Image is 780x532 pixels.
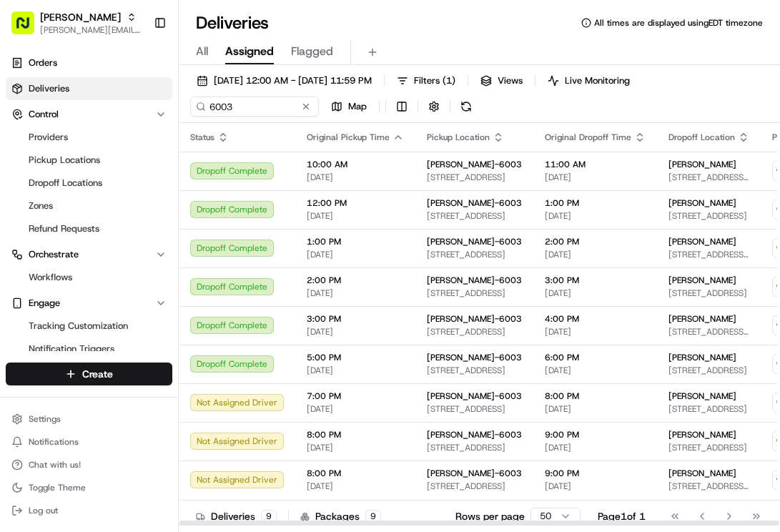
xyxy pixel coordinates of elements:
span: [PERSON_NAME]-6003 [427,390,522,402]
button: Log out [6,501,172,521]
span: [PERSON_NAME] [668,468,736,479]
a: Workflows [23,267,155,287]
span: [DATE] [307,442,404,453]
span: Pickup Locations [29,154,100,167]
span: [DATE] [307,287,404,299]
span: Live Monitoring [565,74,630,87]
button: [PERSON_NAME][PERSON_NAME][EMAIL_ADDRESS][PERSON_NAME][DOMAIN_NAME] [6,6,148,40]
button: Toggle Theme [6,478,172,498]
span: 6:00 PM [545,352,646,363]
span: 8:00 PM [545,390,646,402]
button: Refresh [456,97,476,117]
span: [DATE] [307,365,404,376]
span: [DATE] [307,172,404,183]
span: Original Dropoff Time [545,132,631,143]
span: 1:00 PM [545,197,646,209]
button: [DATE] 12:00 AM - [DATE] 11:59 PM [190,71,378,91]
span: [DATE] [307,210,404,222]
a: Refund Requests [23,219,155,239]
button: Notifications [6,432,172,452]
div: 9 [365,510,381,523]
span: Map [348,100,367,113]
span: [PERSON_NAME]-6003 [427,159,522,170]
span: 5:00 PM [307,352,404,363]
span: [STREET_ADDRESS] [427,481,522,492]
span: [STREET_ADDRESS] [668,287,749,299]
span: 12:00 PM [307,197,404,209]
span: [DATE] [545,365,646,376]
span: [DATE] [545,249,646,260]
span: ( 1 ) [443,74,455,87]
span: Notification Triggers [29,343,114,355]
span: [DATE] [307,403,404,415]
div: Deliveries [196,509,277,523]
span: Chat with us! [29,459,81,471]
span: Engage [29,297,60,310]
span: [PERSON_NAME]-6003 [427,197,522,209]
span: [DATE] [545,403,646,415]
span: [DATE] [545,172,646,183]
span: 9:00 PM [545,468,646,479]
input: Type to search [190,97,319,117]
button: Views [474,71,529,91]
span: Zones [29,199,53,212]
h1: Deliveries [196,11,269,34]
a: Orders [6,51,172,74]
a: Dropoff Locations [23,173,155,193]
span: [STREET_ADDRESS] [668,442,749,453]
a: Tracking Customization [23,316,155,336]
span: [DATE] [307,481,404,492]
a: Notification Triggers [23,339,155,359]
button: Chat with us! [6,455,172,475]
span: Settings [29,413,61,425]
span: [DATE] 12:00 AM - [DATE] 11:59 PM [214,74,372,87]
span: 2:00 PM [307,275,404,286]
span: Toggle Theme [29,482,86,493]
span: [PERSON_NAME]-6003 [427,429,522,440]
span: [DATE] [545,442,646,453]
span: Flagged [291,43,333,60]
span: Orchestrate [29,248,79,261]
span: [PERSON_NAME] [668,197,736,209]
span: Control [29,108,59,121]
span: [STREET_ADDRESS] [427,249,522,260]
span: Status [190,132,214,143]
button: Create [6,363,172,385]
span: All times are displayed using EDT timezone [594,17,763,29]
span: [STREET_ADDRESS] [427,403,522,415]
span: 3:00 PM [545,275,646,286]
span: [DATE] [307,326,404,338]
button: Settings [6,409,172,429]
span: Create [82,367,113,381]
span: [STREET_ADDRESS] [427,287,522,299]
span: Tracking Customization [29,320,128,332]
span: Pickup Location [427,132,490,143]
a: Deliveries [6,77,172,100]
button: Control [6,103,172,126]
span: [STREET_ADDRESS][PERSON_NAME] [668,172,749,183]
span: [PERSON_NAME][EMAIL_ADDRESS][PERSON_NAME][DOMAIN_NAME] [40,24,142,36]
button: [PERSON_NAME] [40,10,121,24]
span: Notifications [29,436,79,448]
span: Dropoff Location [668,132,735,143]
span: Views [498,74,523,87]
span: [STREET_ADDRESS][PERSON_NAME] [668,326,749,338]
button: Engage [6,292,172,315]
span: [PERSON_NAME]-6003 [427,236,522,247]
span: 11:00 AM [545,159,646,170]
span: [STREET_ADDRESS][PERSON_NAME] [668,481,749,492]
div: Packages [300,509,381,523]
span: [STREET_ADDRESS] [668,365,749,376]
span: [STREET_ADDRESS] [668,210,749,222]
span: All [196,43,208,60]
a: Pickup Locations [23,150,155,170]
span: Filters [414,74,455,87]
span: 8:00 PM [307,468,404,479]
span: [DATE] [545,287,646,299]
span: 4:00 PM [545,313,646,325]
span: Providers [29,131,68,144]
a: Providers [23,127,155,147]
span: [PERSON_NAME] [668,159,736,170]
span: [PERSON_NAME]-6003 [427,275,522,286]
